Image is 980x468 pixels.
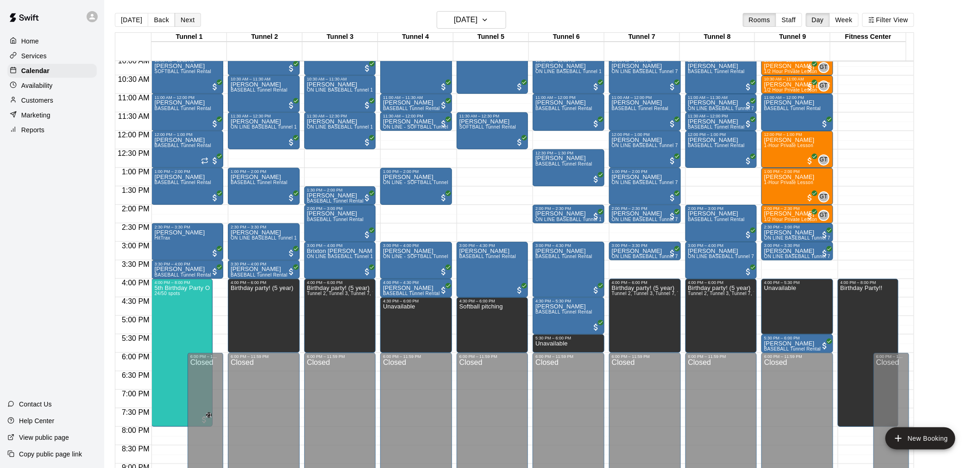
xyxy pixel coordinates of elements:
[154,169,220,174] div: 1:00 PM – 2:00 PM
[535,299,602,303] div: 4:30 PM – 5:30 PM
[231,77,297,81] div: 10:30 AM – 11:30 AM
[688,106,775,111] span: ON LINE BASEBALL Tunnel 7-9 Rental
[383,254,472,259] span: ON LINE - SOFTBALL Tunnel 1-6 Rental
[668,156,677,166] span: All customers have paid
[19,450,82,459] p: Copy public page link
[838,279,898,427] div: 4:00 PM – 8:00 PM: Birthday Party!!
[609,131,681,168] div: 12:00 PM – 1:00 PM: Elijah Mentze
[533,57,604,94] div: 10:00 AM – 11:00 AM: Chase Herber
[764,87,817,92] span: 1/2 Hour Private Lesson
[685,112,757,131] div: 11:30 AM – 12:00 PM: BASEBALL Tunnel Rental
[116,75,152,83] span: 10:30 AM
[535,309,592,314] span: BASEBALL Tunnel Rental
[822,62,829,73] span: Gilbert Tussey
[688,132,754,137] div: 12:00 PM – 1:00 PM
[612,69,698,74] span: ON LINE BASEBALL Tunnel 7-9 Rental
[175,13,201,27] button: Next
[383,243,449,248] div: 3:00 PM – 4:00 PM
[380,168,452,205] div: 1:00 PM – 2:00 PM: Nicholas Acedo
[231,180,288,185] span: BASEBALL Tunnel Rental
[805,156,815,166] span: All customers have paid
[227,33,302,42] div: Tunnel 2
[119,334,152,342] span: 5:30 PM
[805,212,815,221] span: All customers have paid
[764,69,817,74] span: 1/2 Hour Private Lesson
[764,95,830,100] div: 11:00 AM – 12:00 PM
[668,193,677,203] span: All customers have paid
[820,341,829,351] span: All customers have paid
[304,205,376,242] div: 2:00 PM – 3:00 PM: BASEBALL Tunnel Rental
[231,114,297,118] div: 11:30 AM – 12:30 PM
[380,242,452,279] div: 3:00 PM – 4:00 PM: Jayden Prado
[818,191,829,203] div: Gilbert Tussey
[228,112,300,149] div: 11:30 AM – 12:30 PM: Harlow Burgess
[154,69,211,74] span: SOFTBALL Tunnel Rental
[228,223,300,260] div: 2:30 PM – 3:30 PM: Carter Hensel
[307,243,373,248] div: 3:00 PM – 4:00 PM
[151,131,223,168] div: 12:00 PM – 1:00 PM: BASEBALL Tunnel Rental
[151,57,223,94] div: 10:00 AM – 11:00 AM: SOFTBALL Tunnel Rental
[154,180,211,185] span: BASEBALL Tunnel Rental
[231,262,297,266] div: 3:30 PM – 4:00 PM
[228,260,300,279] div: 3:30 PM – 4:00 PM: BASEBALL Tunnel Rental
[151,260,223,279] div: 3:30 PM – 4:00 PM: BASEBALL Tunnel Rental
[612,291,697,296] span: Tunnel 2, Tunnel 3, Tunnel 7, Tunnel 8
[115,131,151,139] span: 12:00 PM
[439,101,448,110] span: All customers have paid
[154,272,211,277] span: BASEBALL Tunnel Rental
[820,192,828,202] span: GT
[154,106,211,111] span: BASEBALL Tunnel Rental
[21,96,53,105] p: Customers
[383,299,449,303] div: 4:30 PM – 6:00 PM
[437,11,506,29] button: [DATE]
[764,254,851,259] span: ON LINE BASEBALL Tunnel 7-9 Rental
[743,13,776,27] button: Rooms
[529,33,604,42] div: Tunnel 6
[609,57,681,94] div: 10:00 AM – 11:00 AM: Erik Herber
[688,114,754,118] div: 11:30 AM – 12:00 PM
[201,157,208,165] span: Recurring event
[7,108,97,122] a: Marketing
[761,75,833,94] div: 10:30 AM – 11:00 AM: 1/2 Hour Private Lesson
[612,95,678,100] div: 11:00 AM – 12:00 PM
[680,33,755,42] div: Tunnel 8
[457,242,528,297] div: 3:00 PM – 4:30 PM: BASEBALL Tunnel Rental
[515,138,524,147] span: All customers have paid
[668,119,677,129] span: All customers have paid
[612,206,678,211] div: 2:00 PM – 2:30 PM
[231,87,288,92] span: BASEBALL Tunnel Rental
[307,206,373,211] div: 2:00 PM – 3:00 PM
[7,93,97,107] a: Customers
[776,13,802,27] button: Staff
[231,272,288,277] span: BASEBALL Tunnel Rental
[380,279,452,297] div: 4:00 PM – 4:30 PM: BASEBALL Tunnel Rental
[151,94,223,131] div: 11:00 AM – 12:00 PM: BASEBALL Tunnel Rental
[459,243,526,248] div: 3:00 PM – 4:30 PM
[764,280,830,285] div: 4:00 PM – 5:30 PM
[591,212,601,221] span: All customers have paid
[7,34,97,48] a: Home
[304,279,376,353] div: 4:00 PM – 6:00 PM: Birthday party! (5 year)
[612,180,698,185] span: ON LINE BASEBALL Tunnel 7-9 Rental
[231,280,297,285] div: 4:00 PM – 6:00 PM
[612,169,678,174] div: 1:00 PM – 2:00 PM
[818,154,829,166] div: Gilbert Tussey
[822,191,829,203] span: Gilbert Tussey
[761,334,833,353] div: 5:30 PM – 6:00 PM: BASEBALL Tunnel Rental
[154,95,220,100] div: 11:00 AM – 12:00 PM
[119,186,152,194] span: 1:30 PM
[612,132,678,137] div: 12:00 PM – 1:00 PM
[363,193,372,203] span: All customers have paid
[21,51,47,61] p: Services
[21,81,53,90] p: Availability
[515,286,524,295] span: All customers have paid
[668,82,677,92] span: All customers have paid
[154,291,180,296] span: 24/50 spots filled
[535,161,592,166] span: BASEBALL Tunnel Rental
[820,119,829,129] span: All customers have paid
[761,94,833,131] div: 11:00 AM – 12:00 PM: BASEBALL Tunnel Rental
[457,112,528,149] div: 11:30 AM – 12:30 PM: SOFTBALL Tunnel Rental
[744,119,753,129] span: All customers have paid
[307,291,392,296] span: Tunnel 2, Tunnel 3, Tunnel 7, Tunnel 8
